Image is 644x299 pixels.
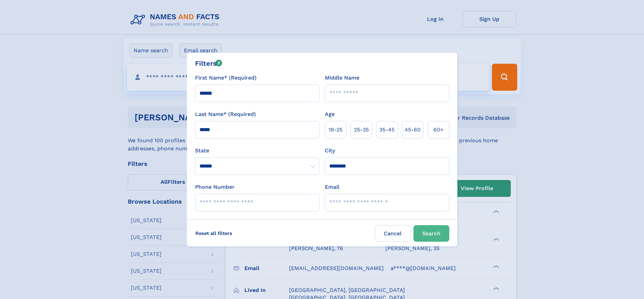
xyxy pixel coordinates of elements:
[325,74,359,82] label: Middle Name
[413,225,449,242] button: Search
[433,126,444,134] span: 60+
[325,183,339,191] label: Email
[379,126,395,134] span: 35‑45
[405,126,421,134] span: 45‑60
[191,225,237,241] label: Reset all filters
[375,225,411,242] label: Cancel
[195,58,222,68] div: Filters
[195,74,257,82] label: First Name* (Required)
[325,110,335,118] label: Age
[329,126,342,134] span: 18‑25
[195,147,319,155] label: State
[195,110,256,118] label: Last Name* (Required)
[195,183,235,191] label: Phone Number
[354,126,369,134] span: 25‑35
[325,147,335,155] label: City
